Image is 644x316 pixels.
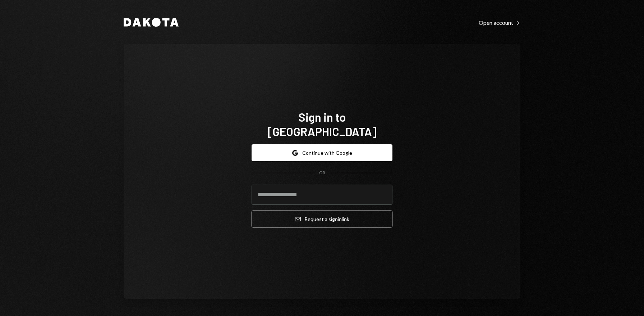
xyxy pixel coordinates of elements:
button: Continue with Google [252,144,392,161]
h1: Sign in to [GEOGRAPHIC_DATA] [252,110,392,139]
div: OR [319,170,325,176]
a: Open account [479,18,520,26]
button: Request a signinlink [252,211,392,227]
div: Open account [479,19,520,26]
